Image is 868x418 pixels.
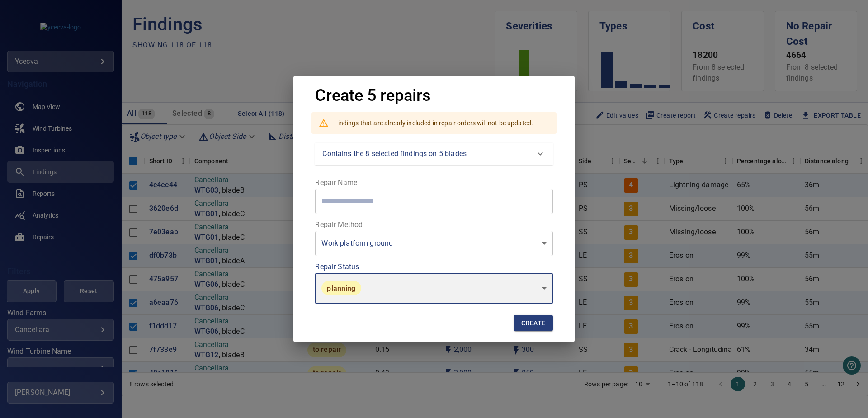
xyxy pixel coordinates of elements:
[315,143,552,165] div: Contains the 8 selected findings on 5 blades
[322,148,467,159] p: Contains the 8 selected findings on 5 blades
[315,273,552,304] div: planning
[334,115,533,131] div: Findings that are already included in repair orders will not be updated.
[315,263,552,271] label: Repair Status
[315,179,552,186] label: Repair Name
[514,315,552,332] button: Create
[315,221,552,228] label: Repair Method
[315,231,552,256] div: Work platform ground
[321,284,361,293] span: planning
[521,318,545,329] span: Create
[315,87,431,105] h1: Create 5 repairs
